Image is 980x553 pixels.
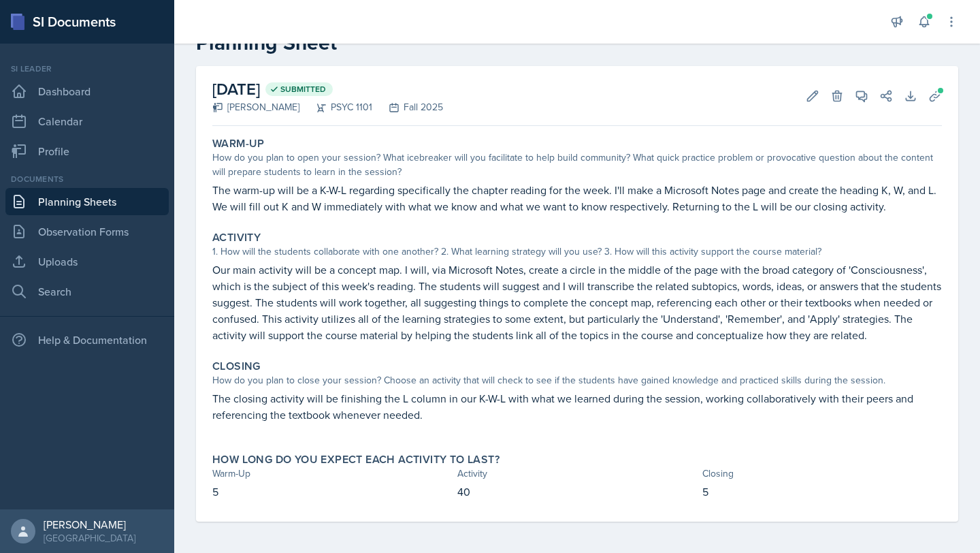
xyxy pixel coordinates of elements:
[196,31,958,55] h2: Planning Sheet
[212,390,942,423] p: The closing activity will be finishing the L column in our K-W-L with what we learned during the ...
[5,108,169,135] a: Calendar
[212,484,452,500] p: 5
[5,63,169,75] div: Si leader
[5,218,169,245] a: Observation Forms
[212,100,299,114] div: [PERSON_NAME]
[280,84,326,95] span: Submitted
[5,138,169,165] a: Profile
[212,467,452,481] div: Warm-Up
[5,278,169,305] a: Search
[5,326,169,353] div: Help & Documentation
[212,453,500,467] label: How long do you expect each activity to last?
[299,100,372,114] div: PSYC 1101
[212,77,443,101] h2: [DATE]
[702,484,942,500] p: 5
[212,137,265,151] label: Warm-Up
[44,531,135,545] div: [GEOGRAPHIC_DATA]
[5,248,169,275] a: Uploads
[212,182,942,215] p: The warm-up will be a K-W-L regarding specifically the chapter reading for the week. I'll make a ...
[212,262,942,343] p: Our main activity will be a concept map. I will, via Microsoft Notes, create a circle in the midd...
[5,188,169,215] a: Planning Sheets
[457,467,697,481] div: Activity
[212,244,942,259] div: 1. How will the students collaborate with one another? 2. What learning strategy will you use? 3....
[44,518,135,531] div: [PERSON_NAME]
[212,360,261,373] label: Closing
[457,484,697,500] p: 40
[702,467,942,481] div: Closing
[212,151,942,179] div: How do you plan to open your session? What icebreaker will you facilitate to help build community...
[5,78,169,105] a: Dashboard
[212,231,261,244] label: Activity
[212,373,942,388] div: How do you plan to close your session? Choose an activity that will check to see if the students ...
[372,100,443,114] div: Fall 2025
[5,173,169,185] div: Documents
